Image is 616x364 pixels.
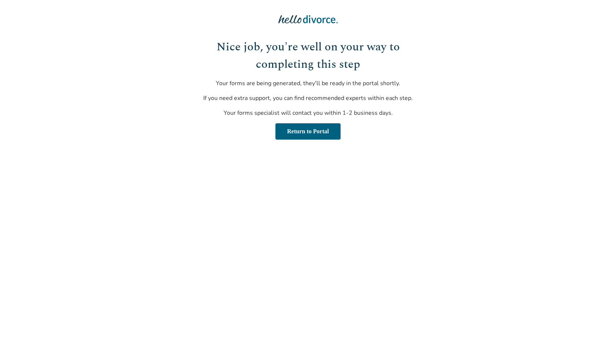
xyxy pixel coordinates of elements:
h1: Nice job, you're well on your way to completing this step [197,39,420,73]
img: Hello Divorce Logo [278,12,338,27]
p: Your forms specialist will contact you within 1-2 business days. [197,108,420,117]
p: Your forms are being generated, they'll be ready in the portal shortly. [197,79,420,88]
p: If you need extra support, you can find recommended experts within each step. [197,94,420,103]
a: Return to Portal [273,123,343,140]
